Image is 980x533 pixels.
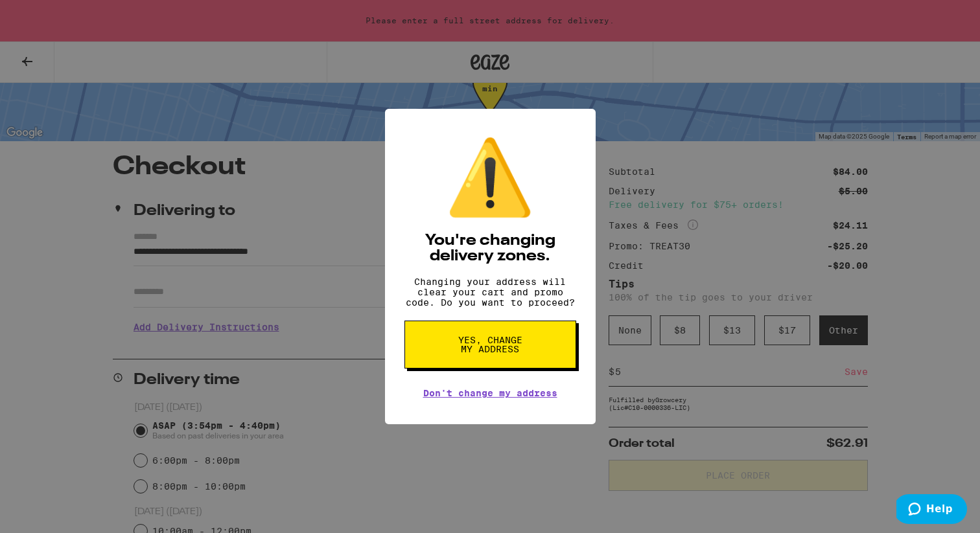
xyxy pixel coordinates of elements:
[423,388,557,398] a: Don't change my address
[457,335,524,354] span: Yes, change my address
[404,277,576,308] p: Changing your address will clear your cart and promo code. Do you want to proceed?
[404,233,576,264] h2: You're changing delivery zones.
[404,321,576,369] button: Yes, change my address
[445,135,535,220] div: ⚠️
[896,494,967,527] iframe: Opens a widget where you can find more information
